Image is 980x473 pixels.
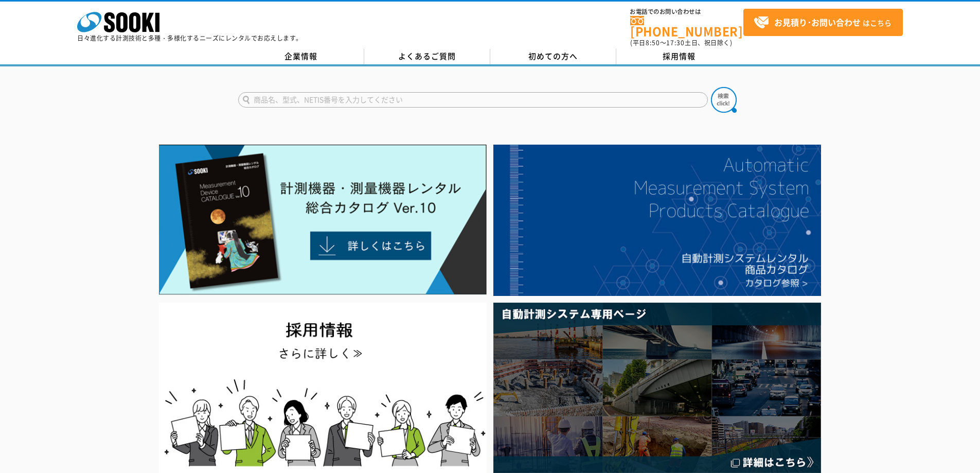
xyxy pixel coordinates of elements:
[666,38,685,47] span: 17:30
[616,49,742,64] a: 採用情報
[754,15,892,30] span: はこちら
[630,38,732,47] span: (平日 ～ 土日、祝日除く)
[528,50,578,62] span: 初めての方へ
[238,49,364,64] a: 企業情報
[159,303,487,473] img: SOOKI recruit
[238,92,708,108] input: 商品名、型式、NETIS番号を入力してください
[77,35,302,41] p: 日々進化する計測技術と多種・多様化するニーズにレンタルでお応えします。
[774,16,861,28] strong: お見積り･お問い合わせ
[493,303,821,473] img: 自動計測システム専用ページ
[630,9,743,15] span: お電話でのお問い合わせは
[711,87,737,113] img: btn_search.png
[630,16,743,37] a: [PHONE_NUMBER]
[493,145,821,296] img: 自動計測システムカタログ
[646,38,660,47] span: 8:50
[743,9,903,36] a: お見積り･お問い合わせはこちら
[490,49,616,64] a: 初めての方へ
[364,49,490,64] a: よくあるご質問
[159,145,487,295] img: Catalog Ver10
